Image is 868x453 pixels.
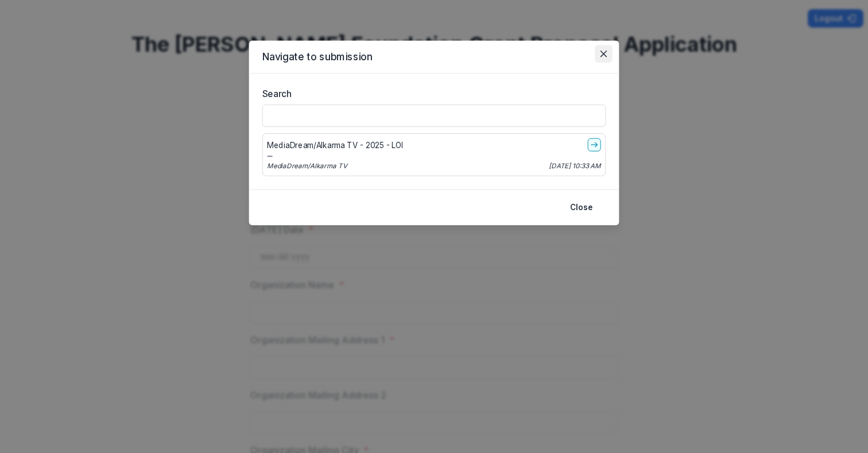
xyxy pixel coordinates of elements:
button: Close [563,199,599,216]
label: Search [262,87,599,100]
p: MediaDream/Alkarma TV - 2025 - LOI [267,139,403,150]
p: [DATE] 10:33 AM [549,161,600,171]
a: go-to [588,138,601,152]
header: Navigate to submission [249,41,619,74]
button: Close [595,45,613,63]
p: MediaDream/Alkarma TV [267,161,347,171]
